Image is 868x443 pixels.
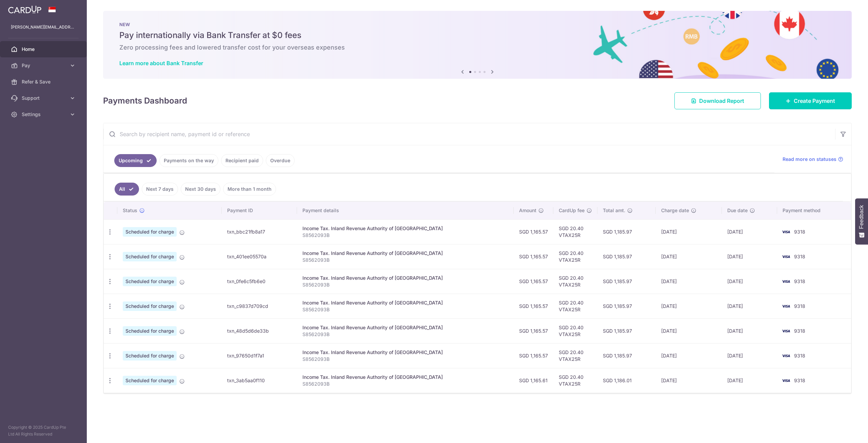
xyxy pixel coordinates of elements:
a: Upcoming [114,154,157,167]
span: Create Payment [794,97,835,105]
a: More than 1 month [223,183,276,196]
p: S8562093B [302,257,508,263]
span: 9318 [794,254,805,259]
a: Recipient paid [221,154,263,167]
td: txn_401ee05570a [222,244,297,269]
span: Scheduled for charge [123,326,177,336]
td: SGD 1,165.57 [514,269,553,294]
td: SGD 1,165.57 [514,318,553,343]
a: Next 7 days [142,183,178,196]
a: Read more on statuses [783,156,843,163]
h4: Payments Dashboard [103,95,187,107]
td: SGD 1,185.97 [597,244,656,269]
img: Bank Card [779,228,793,236]
th: Payment details [297,202,514,219]
td: [DATE] [656,294,722,318]
img: Bank transfer banner [103,11,852,79]
span: Pay [22,62,66,69]
span: CardUp fee [559,207,585,214]
td: txn_3ab5aa0f110 [222,368,297,393]
a: Download Report [674,92,761,109]
span: 9318 [794,303,805,309]
h5: Pay internationally via Bank Transfer at $0 fees [119,30,835,41]
td: [DATE] [722,343,777,368]
a: Learn more about Bank Transfer [119,60,203,67]
img: CardUp [8,5,41,14]
td: SGD 20.40 VTAX25R [553,219,597,244]
td: txn_0fe6c5fb6e0 [222,269,297,294]
td: txn_c9837d709cd [222,294,297,318]
a: Payments on the way [159,154,218,167]
td: SGD 1,165.61 [514,368,553,393]
td: [DATE] [722,368,777,393]
p: S8562093B [302,331,508,338]
span: Amount [519,207,536,214]
td: SGD 20.40 VTAX25R [553,343,597,368]
div: Income Tax. Inland Revenue Authority of [GEOGRAPHIC_DATA] [302,299,508,306]
td: txn_97650d1f7a1 [222,343,297,368]
td: [DATE] [722,244,777,269]
p: S8562093B [302,381,508,387]
td: SGD 20.40 VTAX25R [553,294,597,318]
p: S8562093B [302,232,508,239]
img: Bank Card [779,302,793,310]
td: [DATE] [656,343,722,368]
td: [DATE] [656,219,722,244]
span: Total amt. [603,207,625,214]
td: SGD 1,185.97 [597,269,656,294]
span: 9318 [794,377,805,383]
td: SGD 1,186.01 [597,368,656,393]
td: SGD 20.40 VTAX25R [553,368,597,393]
span: Scheduled for charge [123,252,177,261]
div: Income Tax. Inland Revenue Authority of [GEOGRAPHIC_DATA] [302,374,508,381]
button: Feedback - Show survey [855,198,868,244]
div: Income Tax. Inland Revenue Authority of [GEOGRAPHIC_DATA] [302,324,508,331]
p: [PERSON_NAME][EMAIL_ADDRESS][PERSON_NAME][DOMAIN_NAME] [11,24,76,31]
td: [DATE] [722,294,777,318]
img: Bank Card [779,327,793,335]
h6: Zero processing fees and lowered transfer cost for your overseas expenses [119,43,835,52]
td: SGD 1,165.57 [514,343,553,368]
div: Income Tax. Inland Revenue Authority of [GEOGRAPHIC_DATA] [302,349,508,356]
td: [DATE] [722,219,777,244]
td: txn_bbc21fb8a17 [222,219,297,244]
span: Home [22,46,66,53]
a: All [115,183,139,196]
span: Due date [727,207,748,214]
td: SGD 1,185.97 [597,294,656,318]
td: [DATE] [656,368,722,393]
td: [DATE] [656,269,722,294]
p: S8562093B [302,306,508,313]
span: Support [22,95,66,101]
img: Bank Card [779,253,793,261]
span: Charge date [661,207,689,214]
span: Scheduled for charge [123,351,177,361]
td: SGD 20.40 VTAX25R [553,269,597,294]
td: SGD 1,185.97 [597,318,656,343]
td: SGD 1,185.97 [597,219,656,244]
td: SGD 1,185.97 [597,343,656,368]
a: Overdue [266,154,295,167]
span: Download Report [699,97,744,105]
img: Bank Card [779,352,793,360]
td: SGD 1,165.57 [514,219,553,244]
a: Create Payment [769,92,852,109]
span: Status [123,207,137,214]
span: Settings [22,111,66,118]
th: Payment method [777,202,851,219]
div: Income Tax. Inland Revenue Authority of [GEOGRAPHIC_DATA] [302,225,508,232]
td: [DATE] [722,269,777,294]
a: Next 30 days [181,183,220,196]
td: SGD 20.40 VTAX25R [553,244,597,269]
span: Read more on statuses [783,156,836,163]
div: Income Tax. Inland Revenue Authority of [GEOGRAPHIC_DATA] [302,250,508,257]
span: Scheduled for charge [123,301,177,311]
span: Scheduled for charge [123,277,177,286]
td: [DATE] [656,244,722,269]
span: Scheduled for charge [123,376,177,385]
span: 9318 [794,353,805,358]
p: S8562093B [302,356,508,363]
td: [DATE] [656,318,722,343]
th: Payment ID [222,202,297,219]
td: SGD 1,165.57 [514,244,553,269]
